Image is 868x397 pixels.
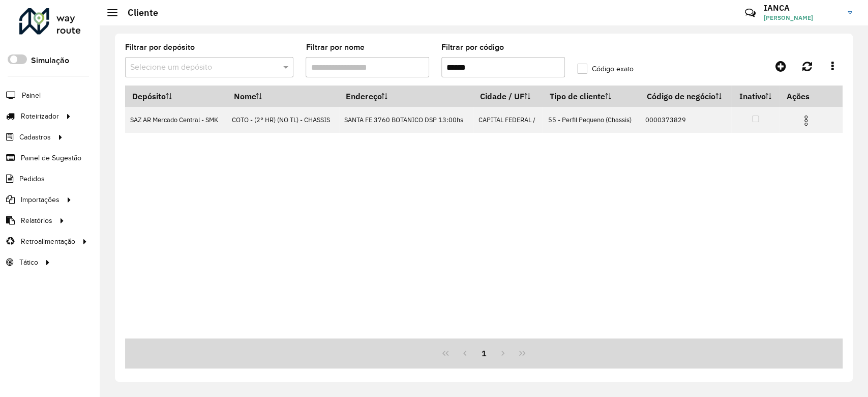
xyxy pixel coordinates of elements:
label: Filtrar por nome [306,41,364,53]
span: Cadastros [19,132,51,143]
a: Contato Rápido [739,2,761,24]
th: Código de negócio [640,86,731,107]
label: Código exato [577,64,634,74]
button: 1 [474,344,494,363]
span: Pedidos [19,174,45,184]
td: COTO - (2° HR) (NO TL) - CHASSIS [227,107,339,133]
th: Cidade / UF [473,86,543,107]
span: Importações [21,194,59,205]
label: Simulação [31,54,69,67]
span: Tático [19,257,38,268]
span: Painel de Sugestão [21,153,81,163]
td: SANTA FE 3760 BOTANICO DSP 13:00hs [339,107,473,133]
span: Relatórios [21,215,52,226]
td: 55 - Perfil Pequeno (Chassis) [543,107,640,133]
td: SAZ AR Mercado Central - SMK [125,107,227,133]
span: Retroalimentação [21,236,75,247]
label: Filtrar por código [441,41,504,53]
span: Painel [22,90,41,101]
th: Nome [227,86,339,107]
th: Ações [780,86,841,107]
th: Inativo [731,86,779,107]
h2: Cliente [117,7,158,18]
td: CAPITAL FEDERAL / [473,107,543,133]
span: [PERSON_NAME] [764,13,840,22]
th: Endereço [339,86,473,107]
label: Filtrar por depósito [125,41,195,53]
span: Roteirizador [21,111,59,122]
th: Tipo de cliente [543,86,640,107]
h3: IANCA [764,3,840,13]
th: Depósito [125,86,227,107]
td: 0000373829 [640,107,731,133]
